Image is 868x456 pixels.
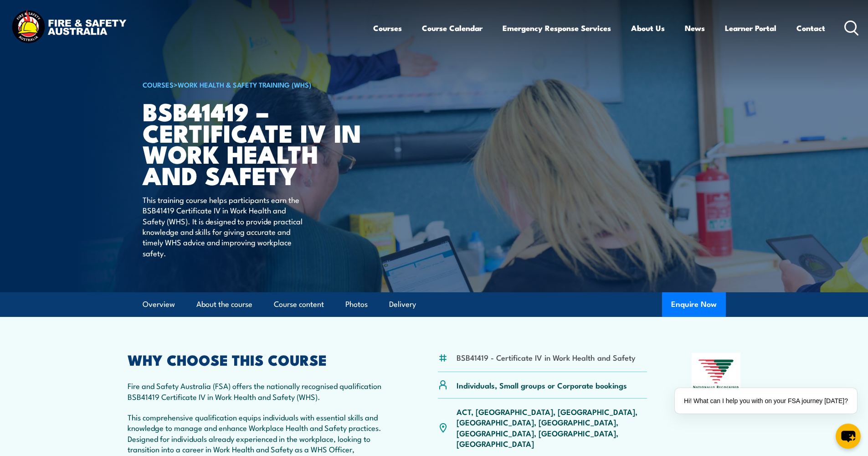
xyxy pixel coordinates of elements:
a: Delivery [389,292,416,316]
li: BSB41419 - Certificate IV in Work Health and Safety [457,352,636,363]
h2: WHY CHOOSE THIS COURSE [128,353,394,366]
p: This training course helps participants earn the BSB41419 Certificate IV in Work Health and Safet... [143,194,309,258]
a: Learner Portal [725,16,776,40]
a: News [685,16,705,40]
p: ACT, [GEOGRAPHIC_DATA], [GEOGRAPHIC_DATA], [GEOGRAPHIC_DATA], [GEOGRAPHIC_DATA], [GEOGRAPHIC_DATA... [457,406,647,449]
h6: > [143,79,368,90]
a: COURSES [143,79,174,89]
h1: BSB41419 – Certificate IV in Work Health and Safety [143,100,368,186]
button: chat-button [836,424,861,449]
p: Fire and Safety Australia (FSA) offers the nationally recognised qualification BSB41419 Certifica... [128,380,394,402]
a: Work Health & Safety Training (WHS) [178,79,311,89]
a: Course Calendar [422,16,483,40]
a: Courses [373,16,402,40]
p: Individuals, Small groups or Corporate bookings [457,380,627,390]
a: Overview [143,292,175,316]
a: About Us [631,16,665,40]
a: Course content [274,292,324,316]
button: Enquire Now [662,292,726,317]
a: About the course [196,292,252,316]
img: Nationally Recognised Training logo. [692,353,741,399]
a: Contact [796,16,825,40]
div: Hi! What can I help you with on your FSA journey [DATE]? [675,388,857,414]
a: Photos [345,292,368,316]
a: Emergency Response Services [503,16,611,40]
